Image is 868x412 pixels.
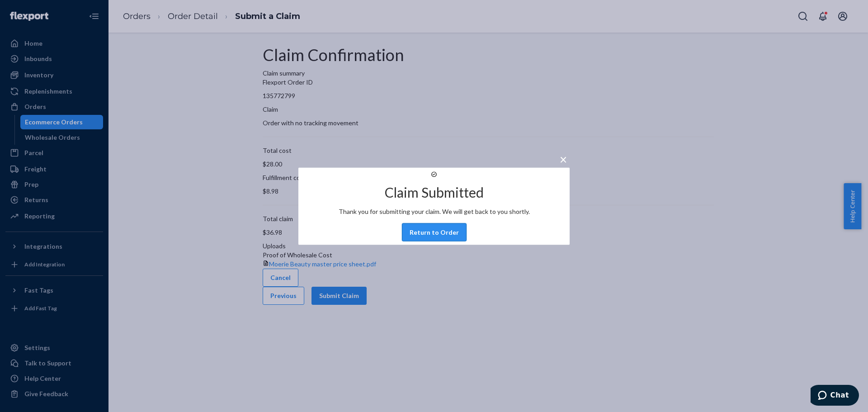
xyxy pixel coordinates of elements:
[402,223,467,241] button: Return to Order
[385,185,484,199] h2: Claim Submitted
[339,207,530,216] p: Thank you for submitting your claim. We will get back to you shortly.
[560,151,567,166] span: ×
[811,385,859,407] iframe: Opens a widget where you can chat to one of our agents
